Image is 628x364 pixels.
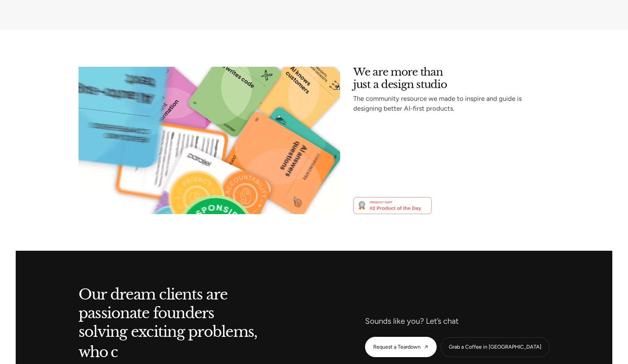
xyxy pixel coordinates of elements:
[365,318,549,324] p: Sounds like you? Let’s chat
[353,67,504,88] h2: We are more than just a design studio
[111,345,118,357] div: c
[78,345,108,357] div: who
[78,287,312,337] div: Our dream clients are passionate founders solving exciting problems,
[353,96,549,111] p: The community resource we made to inspire and guide is designing better AI-first products.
